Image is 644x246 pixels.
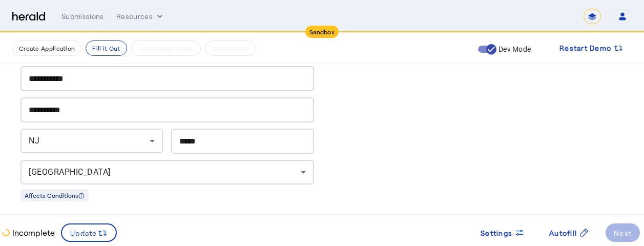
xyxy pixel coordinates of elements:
[116,11,165,22] button: Resources dropdown menu
[29,167,111,177] span: [GEOGRAPHIC_DATA]
[10,227,55,239] p: Incomplete
[61,11,104,22] div: Submissions
[541,223,597,242] button: Autofill
[549,228,577,238] span: Autofill
[12,40,81,56] button: Create Application
[20,189,89,201] div: Affects Conditions
[29,136,39,146] span: NJ
[61,223,117,242] button: Update
[472,223,533,242] button: Settings
[305,26,339,38] div: Sandbox
[131,40,201,56] button: Submit Application
[205,40,256,56] button: Get A Quote
[86,40,127,56] button: Fill it Out
[551,39,632,57] button: Restart Demo
[481,228,512,238] span: Settings
[559,42,611,54] span: Restart Demo
[70,228,97,238] span: Update
[12,12,45,22] img: Herald Logo
[496,44,531,54] label: Dev Mode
